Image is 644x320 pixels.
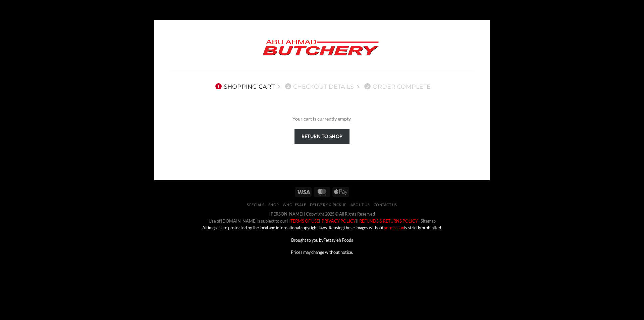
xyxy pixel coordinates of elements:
[268,202,279,207] a: SHOP
[419,218,420,224] a: -
[359,218,418,224] font: REFUNDS & RETURNS POLICY
[290,218,319,224] a: TERMS OF USE
[359,218,418,224] a: REFUNDS & RETURNS POLICY
[213,83,275,90] a: 1Shopping Cart
[285,83,291,89] span: 2
[159,211,485,256] div: [PERSON_NAME] | Copyright 2025 © All Rights Reserved Use of [DOMAIN_NAME] is subject to our || || ||
[374,202,397,207] a: Contact Us
[159,249,485,256] p: Prices may change without notice.
[322,218,356,224] a: PRIVACY POLICY
[159,237,485,243] p: Brought to you by
[310,202,347,207] a: Delivery & Pickup
[257,35,384,61] img: Abu Ahmad Butchery
[283,202,306,207] a: Wholesale
[351,202,370,207] a: About Us
[323,237,353,243] a: Fettayleh Foods
[247,202,264,207] a: Specials
[384,225,404,230] a: permission
[169,115,475,123] p: Your cart is currently empty.
[159,224,485,231] p: All images are protected by the local and international copyright laws. Reusing these images with...
[421,218,436,224] a: Sitemap
[283,83,354,90] a: 2Checkout details
[215,83,221,89] span: 1
[294,129,350,144] a: Return to shop
[290,218,319,224] font: TERMS OF USE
